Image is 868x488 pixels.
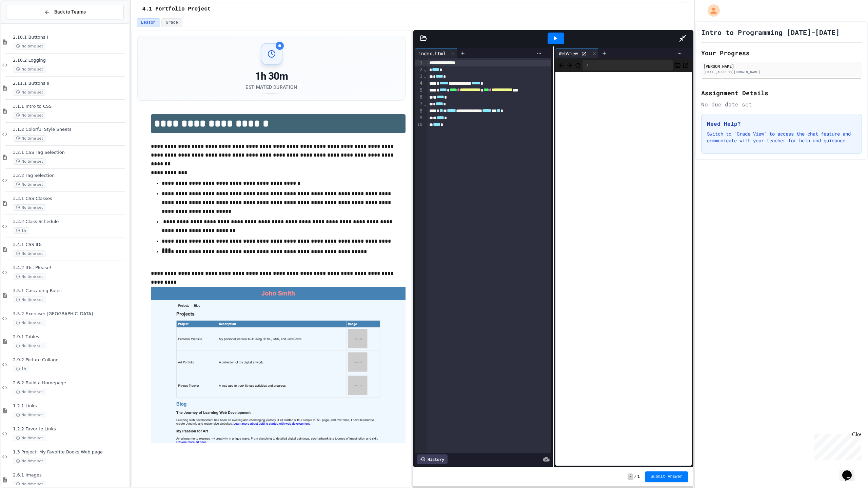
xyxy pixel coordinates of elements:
div: [PERSON_NAME] [703,63,860,69]
div: Estimated Duration [245,84,297,90]
div: WebView [555,48,599,58]
div: 4 [415,80,423,87]
span: No time set [13,204,46,211]
span: No time set [13,435,46,441]
button: Refresh [574,61,581,69]
h2: Your Progress [701,48,862,58]
div: History [417,454,448,464]
span: 2.9.2 Picture Collage [13,357,128,363]
span: No time set [13,297,46,303]
span: No time set [13,43,46,49]
span: No time set [13,320,46,326]
div: Chat with us now!Close [3,3,47,43]
span: 3.3.1 CSS Classes [13,196,128,202]
h1: Intro to Programming [DATE]-[DATE] [701,27,840,37]
span: 2.10.1 Buttons I [13,35,128,40]
iframe: chat widget [840,461,861,481]
span: 2.6.1 Images [13,472,128,478]
span: Fold line [423,101,427,107]
div: 2 [415,66,423,73]
div: 6 [415,94,423,101]
button: Submit Answer [645,471,688,482]
div: WebView [555,50,581,57]
span: No time set [13,158,46,165]
span: 1.2.2 Favorite Links [13,426,128,432]
span: 1 [637,474,640,480]
span: No time set [13,250,46,257]
div: 3 [415,73,423,80]
span: 2.6.2 Build a Homepage [13,380,128,386]
span: No time set [13,89,46,96]
p: Switch to "Grade View" to access the chat feature and communicate with your teacher for help and ... [707,130,856,144]
div: index.html [415,48,457,58]
button: Grade [161,18,182,27]
span: 3.4.1 CSS IDs [13,242,128,248]
div: 7 [415,101,423,107]
span: Back [558,61,565,69]
div: 10 [415,121,423,128]
span: 3.5.1 Cascading Rules [13,288,128,294]
span: - [628,473,633,480]
span: 2.10.2 Logging [13,58,128,63]
div: 1 [415,60,423,66]
span: Back to Teams [54,8,86,16]
span: 1h [13,366,29,372]
span: 1.2.1 Links [13,403,128,409]
span: 4.1 Portfolio Project [142,5,211,13]
iframe: Web Preview [555,72,692,466]
span: No time set [13,181,46,188]
div: No due date set [701,100,862,108]
span: No time set [13,389,46,395]
span: 3.4.2 IDs, Please! [13,265,128,271]
span: Fold line [423,67,427,72]
span: 3.2.1 CSS Tag Selection [13,150,128,156]
span: 3.1.2 Colorful Style Sheets [13,127,128,133]
span: No time set [13,273,46,280]
div: / [583,60,673,70]
span: 2.11.1 Buttons II [13,81,128,86]
span: No time set [13,458,46,464]
span: Submit Answer [651,474,683,480]
span: No time set [13,112,46,119]
span: 3.2.2 Tag Selection [13,173,128,179]
div: 5 [415,87,423,94]
div: index.html [415,50,449,57]
span: Forward [566,61,573,69]
span: 2.9.1 Tables [13,334,128,340]
span: No time set [13,135,46,142]
span: No time set [13,481,46,487]
h3: Need Help? [707,120,856,128]
div: 8 [415,108,423,115]
button: Open in new tab [682,61,689,69]
span: 3.5.2 Exercise: [GEOGRAPHIC_DATA] [13,311,128,317]
span: 1.3 Project: My Favorite Books Web page [13,449,128,455]
span: 3.1.1 Intro to CSS [13,104,128,109]
button: Back to Teams [6,5,124,19]
div: [EMAIL_ADDRESS][DOMAIN_NAME] [703,69,860,75]
iframe: chat widget [812,431,861,460]
div: 1h 30m [245,70,297,82]
span: / [634,474,637,480]
button: Console [674,61,681,69]
span: Fold line [423,74,427,79]
span: No time set [13,66,46,73]
div: My Account [701,3,722,18]
h2: Assignment Details [701,88,862,98]
span: 1h [13,227,29,234]
span: No time set [13,343,46,349]
span: No time set [13,412,46,418]
button: Lesson [137,18,160,27]
div: 9 [415,115,423,121]
span: 3.3.2 Class Schedule [13,219,128,225]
